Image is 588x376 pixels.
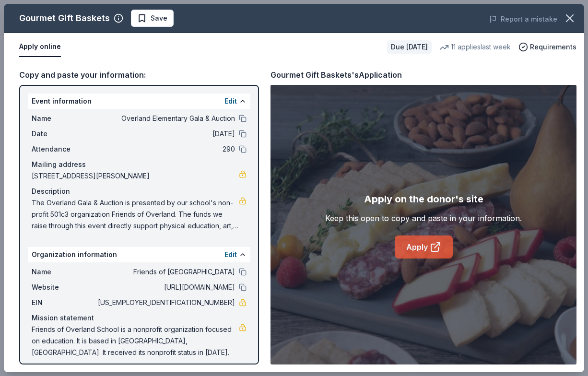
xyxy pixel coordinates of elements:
div: Description [32,186,247,197]
div: Organization information [28,247,250,262]
button: Save [131,10,174,27]
div: Gourmet Gift Baskets [19,11,110,26]
span: Save [151,12,167,24]
div: Mission statement [32,312,247,324]
span: EIN [32,297,96,308]
button: Edit [224,249,237,260]
div: 11 applies last week [439,41,511,53]
span: [URL][DOMAIN_NAME] [96,282,235,293]
div: Keep this open to copy and paste in your information. [325,212,522,224]
span: [STREET_ADDRESS][PERSON_NAME] [32,170,239,182]
div: Event information [28,94,250,109]
span: Friends of [GEOGRAPHIC_DATA] [96,266,235,278]
div: Apply on the donor's site [364,191,483,207]
span: Friends of Overland School is a nonprofit organization focused on education. It is based in [GEOG... [32,324,239,358]
button: Edit [224,95,237,107]
span: Name [32,266,96,278]
button: Apply online [19,37,61,57]
a: Apply [395,235,453,258]
span: [DATE] [96,128,235,140]
span: Date [32,128,96,140]
div: Gourmet Gift Baskets's Application [270,69,402,81]
span: Website [32,282,96,293]
button: Requirements [518,41,576,53]
div: Due [DATE] [387,40,432,54]
div: Copy and paste your information: [19,69,259,81]
button: Report a mistake [489,13,557,25]
span: The Overland Gala & Auction is presented by our school's non-profit 501c3 organization Friends of... [32,197,239,232]
span: Requirements [530,41,576,53]
span: Attendance [32,143,96,155]
span: [US_EMPLOYER_IDENTIFICATION_NUMBER] [96,297,235,308]
span: 290 [96,143,235,155]
div: Mailing address [32,159,247,170]
span: Overland Elementary Gala & Auction [96,113,235,124]
span: Name [32,113,96,124]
